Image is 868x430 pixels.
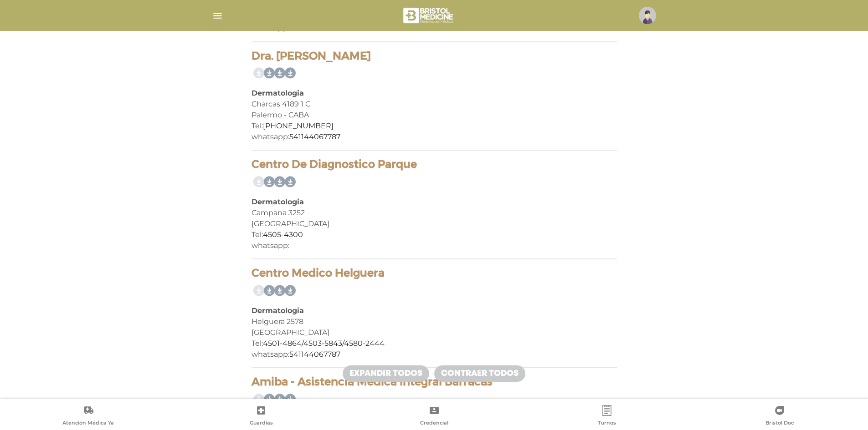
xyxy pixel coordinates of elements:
a: Expandir todos [343,365,429,382]
a: Atención Médica Ya [2,405,175,428]
div: whatsapp: [252,349,617,360]
img: bristol-medicine-blanco.png [402,5,456,26]
b: Dermatologia [252,306,304,315]
div: whatsapp: [252,240,617,251]
a: 4505-4300 [263,230,303,239]
span: Bristol Doc [765,420,794,428]
div: Tel: [252,121,617,132]
img: Cober_menu-lines-white.svg [212,10,223,21]
a: Turnos [520,405,693,428]
div: Helguera 2578 [252,316,617,327]
img: profile-placeholder.svg [639,7,656,24]
h4: Dra. [PERSON_NAME] [252,50,617,63]
span: Atención Médica Ya [62,420,114,428]
div: Tel: [252,338,617,349]
h4: Centro De Diagnostico Parque [252,158,617,171]
div: Charcas 4189 1 C [252,99,617,110]
b: Dermatologia [252,197,304,206]
a: Guardias [175,405,347,428]
div: [GEOGRAPHIC_DATA] [252,327,617,338]
a: 541144067787 [289,350,340,359]
div: Campana 3252 [252,207,617,218]
a: 541144067787 [289,132,340,141]
span: Guardias [250,420,273,428]
div: Palermo - CABA [252,110,617,121]
a: [PHONE_NUMBER] [263,121,334,130]
a: 4501-4864/4503-5843/4580-2444 [263,339,385,348]
h4: Centro Medico Helguera [252,267,617,280]
a: Bristol Doc [693,405,866,428]
div: whatsapp: [252,132,617,142]
div: Tel: [252,229,617,240]
a: Contraer todos [434,365,525,382]
span: Credencial [420,420,448,428]
span: Turnos [598,420,616,428]
div: [GEOGRAPHIC_DATA] [252,218,617,229]
b: Dermatologia [252,89,304,97]
a: Credencial [348,405,520,428]
h4: Amiba - Asistencia Medica Integral Barracas [252,375,617,389]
